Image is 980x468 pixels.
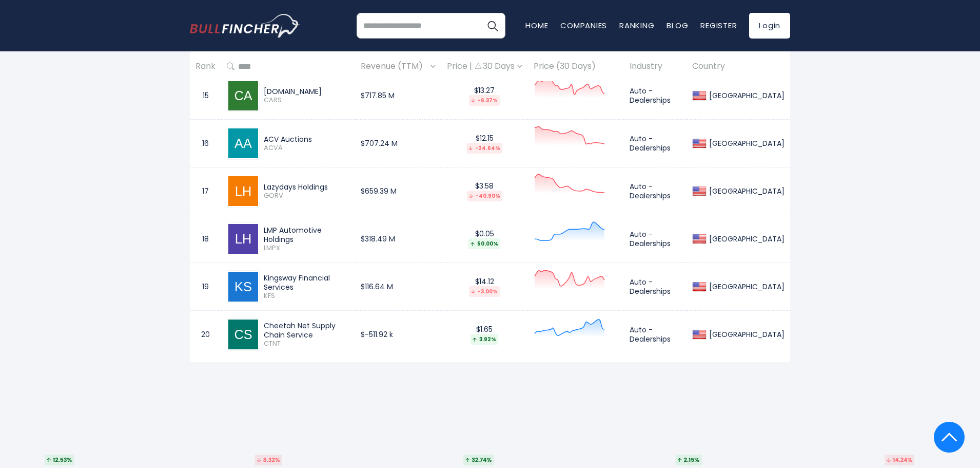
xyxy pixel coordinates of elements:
[447,181,522,201] div: $3.58
[264,135,349,144] div: ACV Auctions
[471,334,498,345] div: 3.92%
[447,134,522,154] div: $12.15
[264,321,349,340] div: Cheetah Net Supply Chain Service
[687,51,790,82] th: Country
[190,215,221,263] td: 18
[468,238,500,249] div: 50.00%
[190,14,300,38] img: bullfincher logo
[447,61,522,72] div: Price | 30 Days
[355,263,441,311] td: $116.64 M
[355,311,441,359] td: $-511.92 k
[264,226,349,244] div: LMP Automotive Holdings
[264,182,349,192] div: Lazydays Holdings
[466,143,502,154] div: -24.64%
[447,325,522,345] div: $1.65
[528,51,624,82] th: Price (30 Days)
[190,72,221,120] td: 15
[264,273,349,292] div: Kingsway Financial Services
[264,244,349,253] span: LMPX
[264,340,349,348] span: CTNT
[190,167,221,215] td: 17
[190,120,221,167] td: 16
[700,20,737,31] a: Register
[624,120,687,167] td: Auto - Dealerships
[749,13,790,39] a: Login
[469,286,500,297] div: -3.00%
[355,167,441,215] td: $659.39 M
[480,13,505,39] button: Search
[264,144,349,153] span: ACVA
[361,59,428,74] span: Revenue (TTM)
[707,91,785,100] div: [GEOGRAPHIC_DATA]
[355,72,441,120] td: $717.85 M
[355,120,441,167] td: $707.24 M
[264,192,349,200] span: GORV
[667,20,688,31] a: Blog
[619,20,654,31] a: Ranking
[707,139,785,148] div: [GEOGRAPHIC_DATA]
[190,51,221,82] th: Rank
[707,330,785,339] div: [GEOGRAPHIC_DATA]
[190,14,300,38] a: Go to homepage
[467,191,502,201] div: -40.90%
[624,215,687,263] td: Auto - Dealerships
[525,20,548,31] a: Home
[190,263,221,311] td: 19
[447,277,522,297] div: $14.12
[355,215,441,263] td: $318.49 M
[190,311,221,359] td: 20
[624,72,687,120] td: Auto - Dealerships
[264,292,349,301] span: KFS
[624,167,687,215] td: Auto - Dealerships
[624,51,687,82] th: Industry
[264,96,349,105] span: CARS
[624,311,687,359] td: Auto - Dealerships
[624,263,687,311] td: Auto - Dealerships
[447,86,522,106] div: $13.27
[560,20,607,31] a: Companies
[707,282,785,291] div: [GEOGRAPHIC_DATA]
[707,234,785,244] div: [GEOGRAPHIC_DATA]
[707,186,785,196] div: [GEOGRAPHIC_DATA]
[264,87,349,96] div: [DOMAIN_NAME]
[469,95,500,106] div: -6.37%
[447,229,522,249] div: $0.05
